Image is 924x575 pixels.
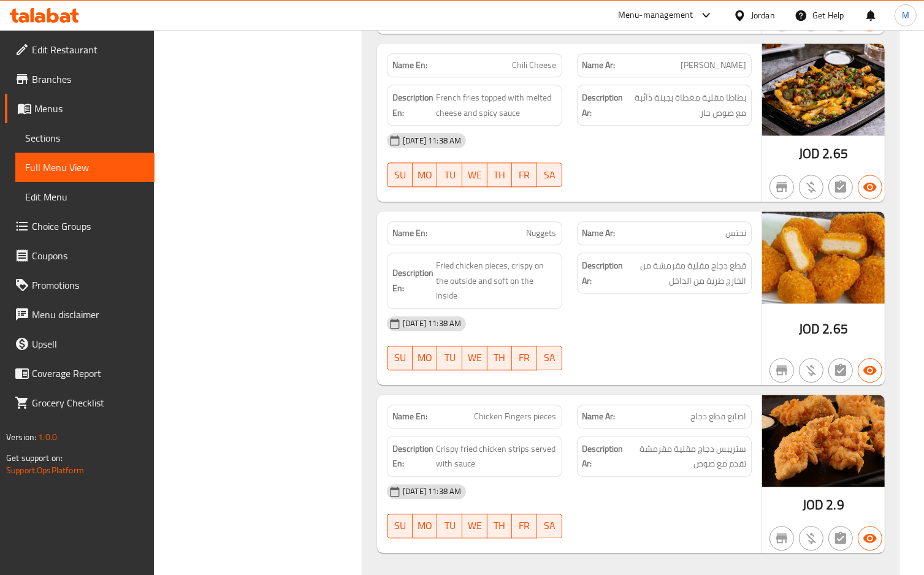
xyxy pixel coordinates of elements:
[413,514,438,538] button: MO
[32,337,145,351] span: Upsell
[392,441,433,471] strong: Description En:
[32,72,145,86] span: Branches
[437,514,462,538] button: TU
[799,175,823,199] button: Purchased item
[32,248,145,263] span: Coupons
[487,514,513,538] button: TH
[902,9,909,22] span: M
[442,517,457,535] span: TU
[462,514,487,538] button: WE
[387,162,413,187] button: SU
[799,358,823,383] button: Purchased item
[803,493,823,517] span: JOD
[582,258,624,288] strong: Description Ar:
[582,59,616,72] strong: Name Ar:
[5,211,155,241] a: Choice Groups
[828,175,853,199] button: Not has choices
[418,166,433,184] span: MO
[542,517,557,535] span: SA
[681,59,746,72] span: [PERSON_NAME]
[769,175,794,199] button: Not branch specific item
[442,349,457,367] span: TU
[436,258,556,303] span: Fried chicken pieces, crispy on the outside and soft on the inside
[799,317,820,341] span: JOD
[387,346,413,370] button: SU
[32,307,145,322] span: Menu disclaimer
[15,153,155,182] a: Full Menu View
[25,160,145,175] span: Full Menu View
[626,441,746,471] span: ستريبس دجاج مقلية مقرمشة تقدم مع صوص
[398,486,466,497] span: [DATE] 11:38 AM
[517,517,532,535] span: FR
[436,90,556,120] span: French fries topped with melted cheese and spicy sauce
[392,517,408,535] span: SU
[5,270,155,300] a: Promotions
[762,211,885,303] img: %E2%94%98%C3%A5%E2%95%AA%C2%BC%E2%95%AA%C2%AC%E2%95%AA%E2%94%82638930166990955079.jpg
[392,410,427,423] strong: Name En:
[32,395,145,410] span: Grocery Checklist
[6,450,63,466] span: Get support on:
[542,349,557,367] span: SA
[762,44,885,135] img: %D8%AA%D8%B4%D9%8A%D9%84%D9%8A_%D8%AA%D8%B4%D9%8A%D8%B2638930166523817382.jpg
[513,59,557,72] span: Chili Cheese
[822,142,848,166] span: 2.65
[467,517,483,535] span: WE
[769,526,794,550] button: Not branch specific item
[512,346,537,370] button: FR
[5,35,155,64] a: Edit Restaurant
[799,526,823,550] button: Purchased item
[487,162,513,187] button: TH
[626,90,746,120] span: بطاطا مقلية مغطاة بجبنة ذائبة مع صوص حار
[537,162,562,187] button: SA
[828,358,853,383] button: Not has choices
[467,349,483,367] span: WE
[437,162,462,187] button: TU
[537,514,562,538] button: SA
[15,182,155,211] a: Edit Menu
[398,135,466,147] span: [DATE] 11:38 AM
[25,131,145,145] span: Sections
[5,94,155,123] a: Menus
[436,441,556,471] span: Crispy fried chicken strips served with sauce
[32,366,145,381] span: Coverage Report
[690,410,746,423] span: اصابع قطع دجاج
[517,166,532,184] span: FR
[5,64,155,94] a: Branches
[6,462,84,478] a: Support.OpsPlatform
[25,189,145,204] span: Edit Menu
[392,90,433,120] strong: Description En:
[517,349,532,367] span: FR
[582,90,624,120] strong: Description Ar:
[32,42,145,57] span: Edit Restaurant
[527,227,557,240] span: Nuggets
[398,318,466,329] span: [DATE] 11:38 AM
[437,346,462,370] button: TU
[822,317,848,341] span: 2.65
[38,429,57,445] span: 1.0.0
[442,166,457,184] span: TU
[828,526,853,550] button: Not has choices
[34,101,145,116] span: Menus
[512,514,537,538] button: FR
[413,162,438,187] button: MO
[5,329,155,359] a: Upsell
[462,346,487,370] button: WE
[392,349,408,367] span: SU
[392,166,408,184] span: SU
[6,429,36,445] span: Version:
[858,526,882,550] button: Available
[5,388,155,417] a: Grocery Checklist
[858,358,882,383] button: Available
[751,9,775,22] div: Jordan
[487,346,513,370] button: TH
[467,166,483,184] span: WE
[626,258,746,288] span: قطع دجاج مقلية مقرمشة من الخارج طرية من الداخل
[725,227,746,240] span: نجتس
[392,227,427,240] strong: Name En:
[32,219,145,234] span: Choice Groups
[769,358,794,383] button: Not branch specific item
[475,410,557,423] span: Chicken Fingers pieces
[5,241,155,270] a: Coupons
[15,123,155,153] a: Sections
[512,162,537,187] button: FR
